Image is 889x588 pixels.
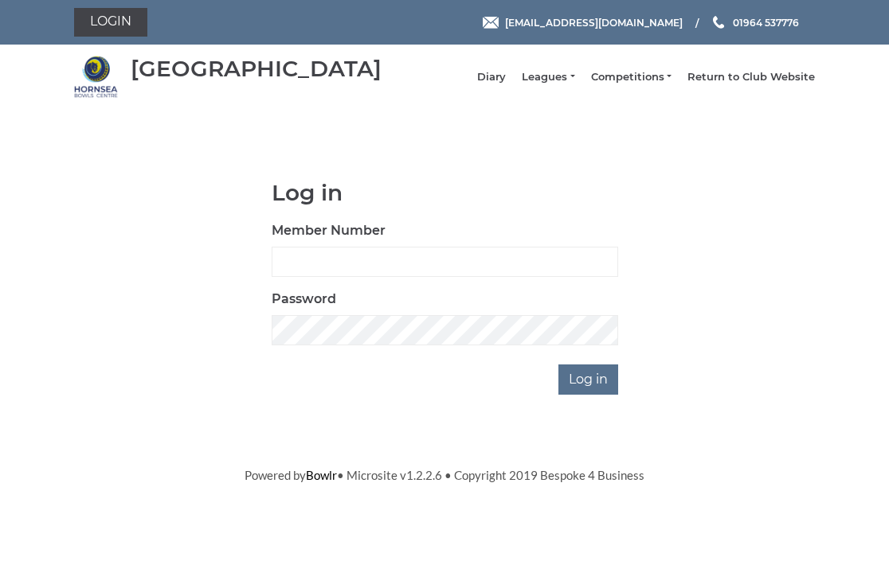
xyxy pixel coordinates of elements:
[245,468,644,482] span: Powered by • Microsite v1.2.2.6 • Copyright 2019 Bespoke 4 Business
[558,364,618,395] input: Log in
[74,8,147,37] a: Login
[272,290,336,309] label: Password
[733,16,799,28] span: 01964 537776
[687,70,815,84] a: Return to Club Website
[713,16,724,29] img: Phone us
[306,468,337,482] a: Bowlr
[272,181,618,205] h1: Log in
[711,15,799,30] a: Phone us 01964 537776
[131,56,382,81] div: [GEOGRAPHIC_DATA]
[483,15,683,30] a: Email [EMAIL_ADDRESS][DOMAIN_NAME]
[272,221,386,240] label: Member Number
[477,70,506,84] a: Diary
[522,70,574,84] a: Leagues
[591,70,672,84] a: Competitions
[74,55,118,99] img: Hornsea Bowls Centre
[483,17,499,29] img: Email
[505,16,683,28] span: [EMAIL_ADDRESS][DOMAIN_NAME]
